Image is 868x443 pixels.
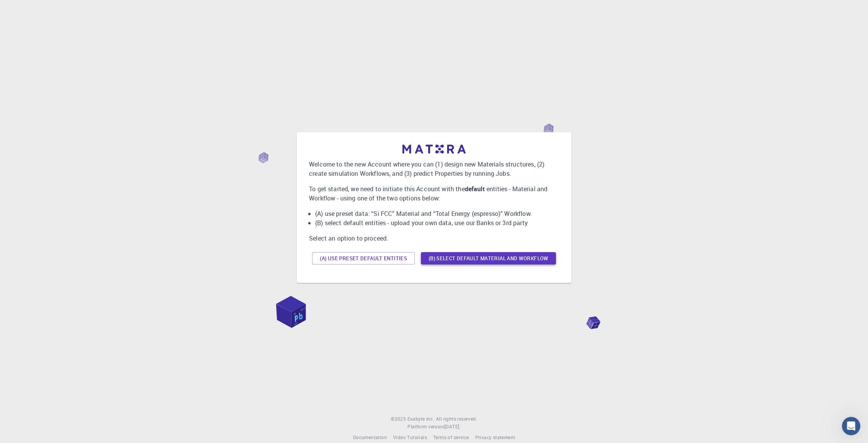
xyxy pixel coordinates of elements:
span: All rights reserved. [436,415,477,423]
button: (B) Select default material and workflow [421,252,556,264]
a: Documentation [353,434,387,441]
span: Video Tutorials [393,434,427,440]
li: (B) select default entities - upload your own data, use our Banks or 3rd party [315,218,559,227]
span: Platform version [407,423,444,431]
a: Terms of service [433,434,469,441]
span: Documentation [353,434,387,440]
span: [DATE] . [444,423,461,430]
span: Terms of service [433,434,469,440]
span: Exabyte Inc. [407,416,434,422]
button: (A) Use preset default entities [312,252,415,264]
b: default [465,185,485,193]
a: Exabyte Inc. [407,415,434,423]
p: To get started, we need to initiate this Account with the entities - Material and Workflow - usin... [309,184,559,203]
img: logo [402,145,466,153]
span: Support [15,5,43,12]
span: Privacy statement [475,434,515,440]
a: Privacy statement [475,434,515,441]
span: © 2025 [391,415,407,423]
p: Select an option to proceed. [309,234,559,243]
a: [DATE]. [444,423,461,431]
li: (A) use preset data: “Si FCC” Material and “Total Energy (espresso)” Workflow. [315,209,559,218]
iframe: Intercom live chat [842,417,860,435]
a: Video Tutorials [393,434,427,441]
p: Welcome to the new Account where you can (1) design new Materials structures, (2) create simulati... [309,160,559,178]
